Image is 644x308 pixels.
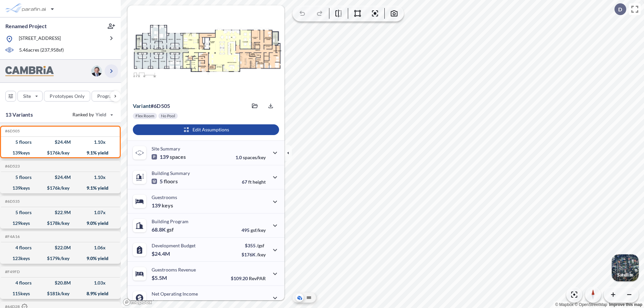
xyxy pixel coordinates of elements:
[161,113,175,119] p: No Pool
[5,22,47,30] p: Renamed Project
[123,298,152,306] a: Mapbox homepage
[152,194,177,200] p: Guestrooms
[4,199,20,204] h5: Click to copy the code
[19,35,61,43] p: [STREET_ADDRESS]
[609,302,642,307] a: Improve this map
[251,227,266,233] span: gsf/key
[152,170,190,176] p: Building Summary
[152,250,171,257] p: $24.4M
[92,91,128,102] button: Program
[136,113,154,119] p: Flex Room
[96,111,107,118] span: Yield
[296,294,304,302] button: Aerial View
[19,47,64,54] p: 5.46 acres ( 237,958 sf)
[248,179,252,185] span: ft
[44,91,90,102] button: Prototypes Only
[5,111,33,119] p: 13 Variants
[162,202,173,209] span: keys
[152,291,198,297] p: Net Operating Income
[555,302,574,307] a: Mapbox
[170,153,186,160] span: spaces
[249,275,266,281] span: RevPAR
[133,124,279,135] button: Edit Assumptions
[4,164,20,169] h5: Click to copy the code
[193,126,229,133] p: Edit Assumptions
[97,93,116,100] p: Program
[152,299,168,305] p: $2.2M
[91,66,102,76] img: user logo
[612,254,639,281] button: Switcher ImageSatellite
[242,179,266,185] p: 67
[235,155,266,160] p: 1.0
[152,219,189,224] p: Building Program
[618,6,622,12] p: D
[152,202,173,209] p: 139
[4,129,20,133] h5: Click to copy the code
[257,252,266,257] span: /key
[4,234,20,239] h5: Click to copy the code
[164,178,178,185] span: floors
[152,153,186,160] p: 139
[251,300,266,305] span: margin
[243,155,266,160] span: spaces/key
[257,243,264,248] span: /gsf
[50,93,85,100] p: Prototypes Only
[152,178,178,185] p: 5
[241,243,266,248] p: $355
[152,243,196,248] p: Development Budget
[241,227,266,233] p: 495
[167,226,174,233] span: gsf
[231,275,266,281] p: $109.20
[133,103,170,109] p: # 6d505
[253,179,266,185] span: height
[5,66,54,76] img: BrandImage
[23,93,31,100] p: Site
[152,226,174,233] p: 68.8K
[152,274,168,281] p: $5.5M
[305,294,313,302] button: Site Plan
[67,109,117,120] button: Ranked by Yield
[617,272,633,278] p: Satellite
[4,269,20,274] h5: Click to copy the code
[152,267,196,272] p: Guestrooms Revenue
[241,252,266,257] p: $176K
[133,103,151,109] span: Variant
[237,300,266,305] p: 40.0%
[612,254,639,281] img: Switcher Image
[17,91,43,102] button: Site
[575,302,607,307] a: OpenStreetMap
[152,146,180,151] p: Site Summary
